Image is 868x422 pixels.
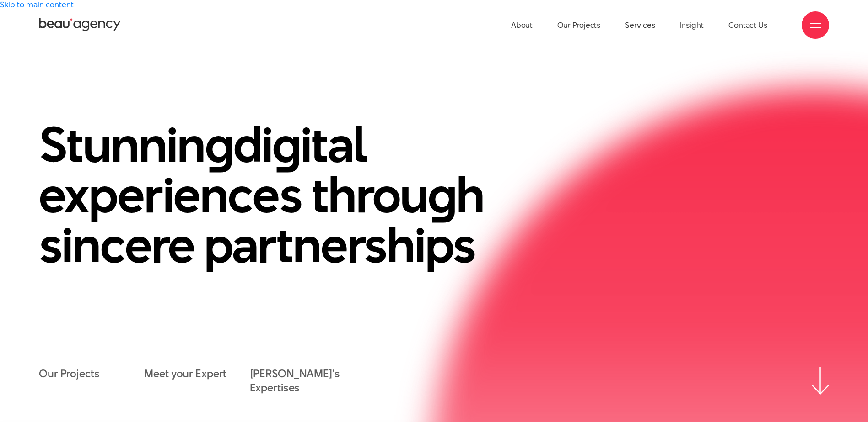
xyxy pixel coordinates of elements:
[205,110,233,179] en: g
[39,367,100,381] a: Our Projects
[250,367,355,395] a: [PERSON_NAME]'s Expertises
[272,110,301,179] en: g
[144,367,226,381] a: Meet your Expert
[428,160,456,229] en: g
[39,119,542,270] h1: Stunnin di ital experiences throu h sincere partnerships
